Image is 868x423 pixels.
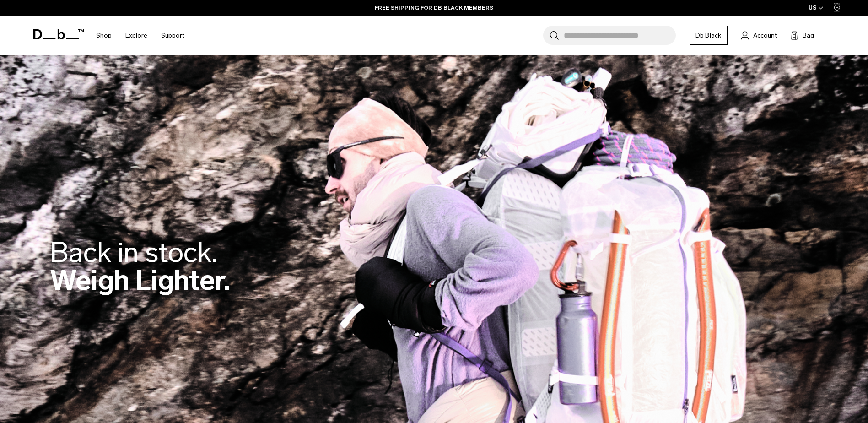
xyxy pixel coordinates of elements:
a: Shop [96,19,112,52]
a: Explore [125,19,147,52]
a: FREE SHIPPING FOR DB BLACK MEMBERS [375,4,493,12]
h2: Weigh Lighter. [50,239,231,294]
a: Db Black [690,26,728,45]
span: Account [753,31,777,40]
span: Back in stock. [50,236,217,269]
a: Support [161,19,184,52]
button: Bag [791,30,814,41]
span: Bag [803,31,814,40]
nav: Main Navigation [89,16,191,55]
a: Account [741,30,777,41]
